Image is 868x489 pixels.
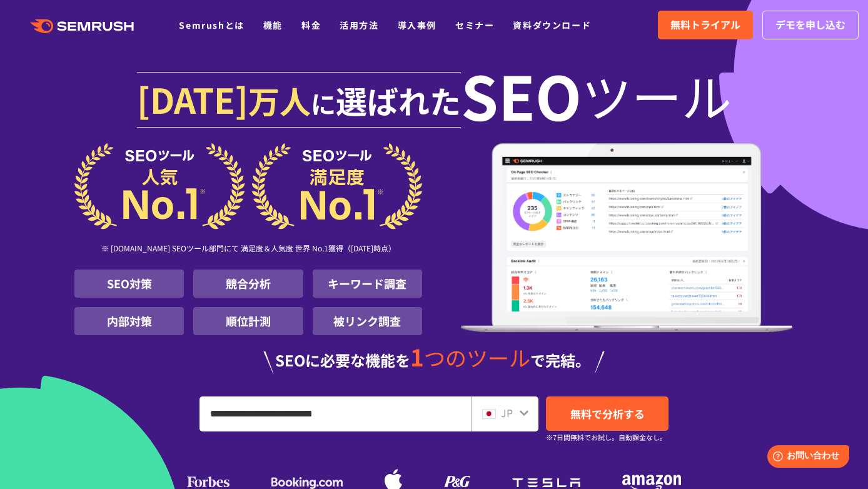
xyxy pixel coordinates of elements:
span: 1 [410,340,424,373]
div: ※ [DOMAIN_NAME] SEOツール部門にて 満足度＆人気度 世界 No.1獲得（[DATE]時点） [74,229,422,270]
a: Semrushとは [179,19,244,31]
a: 機能 [263,19,283,31]
span: 無料で分析する [570,406,645,421]
span: ツール [582,70,732,120]
span: 選ばれた [336,78,461,123]
a: 無料トライアル [658,11,753,39]
li: 順位計測 [193,307,303,335]
span: JP [501,405,513,420]
li: 被リンク調査 [313,307,422,335]
span: SEO [461,70,582,120]
li: キーワード調査 [313,270,422,298]
div: SEOに必要な機能を [74,345,794,374]
a: 活用方法 [340,19,378,31]
span: つのツール [424,342,530,373]
a: デモを申し込む [762,11,859,39]
span: 万人 [248,78,311,123]
li: 競合分析 [193,270,303,298]
span: デモを申し込む [775,17,845,33]
li: SEO対策 [74,270,184,298]
a: セミナー [455,19,494,31]
span: に [311,85,336,121]
small: ※7日間無料でお試し。自動課金なし。 [546,431,667,443]
iframe: Help widget launcher [757,440,854,475]
span: 無料トライアル [670,17,740,33]
a: 導入事例 [398,19,437,31]
li: 内部対策 [74,307,184,335]
span: [DATE] [137,74,248,124]
a: 無料で分析する [546,396,669,431]
input: URL、キーワードを入力してください [200,397,471,431]
a: 料金 [301,19,321,31]
a: 資料ダウンロード [513,19,591,31]
span: で完結。 [530,349,590,371]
